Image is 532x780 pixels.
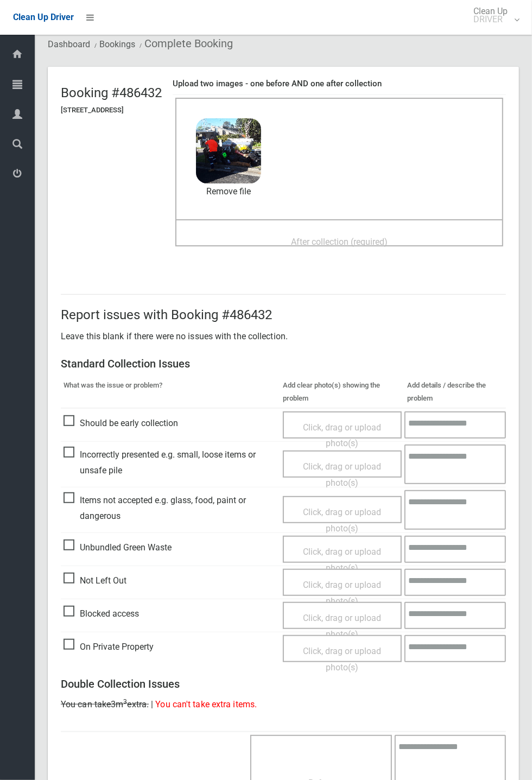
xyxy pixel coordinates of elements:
[64,606,139,622] span: Blocked access
[468,7,518,23] span: Clean Up
[404,376,506,408] th: Add details / describe the problem
[61,106,162,114] h5: [STREET_ADDRESS]
[280,376,404,408] th: Add clear photo(s) showing the problem
[291,237,388,247] span: After collection (required)
[151,699,153,709] span: |
[64,415,178,432] span: Should be early collection
[303,461,381,488] span: Click, drag or upload photo(s)
[61,328,506,345] p: Leave this blank if there were no issues with the collection.
[196,183,261,200] a: Remove file
[137,34,233,54] li: Complete Booking
[61,86,162,100] h2: Booking #486432
[61,358,506,370] h3: Standard Collection Issues
[64,447,277,479] span: Incorrectly presented e.g. small, loose items or unsafe pile
[473,15,508,23] small: DRIVER
[155,699,257,709] span: You can't take extra items.
[99,39,135,49] a: Bookings
[61,308,506,322] h2: Report issues with Booking #486432
[303,646,381,673] span: Click, drag or upload photo(s)
[303,422,381,449] span: Click, drag or upload photo(s)
[123,698,127,706] sup: 3
[13,9,74,26] a: Clean Up Driver
[64,639,154,655] span: On Private Property
[303,613,381,639] span: Click, drag or upload photo(s)
[303,507,381,534] span: Click, drag or upload photo(s)
[303,547,381,573] span: Click, drag or upload photo(s)
[61,699,149,709] span: You can take extra.
[48,39,90,49] a: Dashboard
[61,678,506,690] h3: Double Collection Issues
[64,573,126,589] span: Not Left Out
[303,580,381,606] span: Click, drag or upload photo(s)
[173,79,506,88] h4: Upload two images - one before AND one after collection
[13,12,74,22] span: Clean Up Driver
[111,699,127,709] span: 3m
[64,492,277,524] span: Items not accepted e.g. glass, food, paint or dangerous
[64,540,172,556] span: Unbundled Green Waste
[61,376,280,408] th: What was the issue or problem?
